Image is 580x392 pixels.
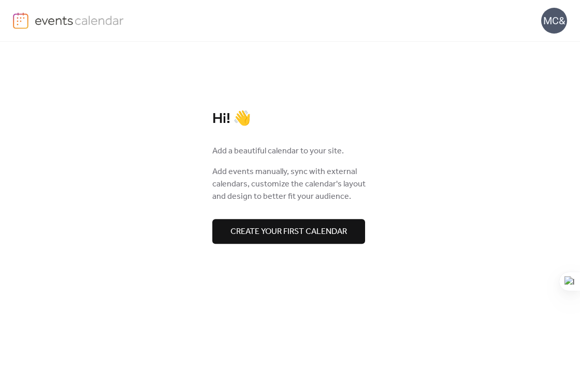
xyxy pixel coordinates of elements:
[35,12,124,28] img: logo-type
[13,12,28,29] img: logo
[541,8,567,34] div: MC&
[212,110,368,128] div: Hi! 👋
[212,145,344,158] span: Add a beautiful calendar to your site.
[212,219,365,244] button: Create your first calendar
[212,166,368,203] span: Add events manually, sync with external calendars, customize the calendar's layout and design to ...
[230,226,347,238] span: Create your first calendar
